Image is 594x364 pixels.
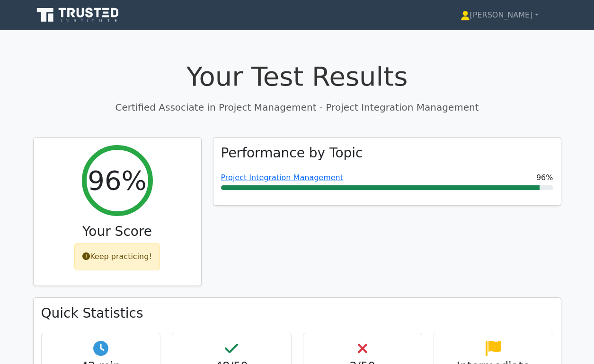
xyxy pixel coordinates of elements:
[438,6,561,25] a: [PERSON_NAME]
[41,305,553,321] h3: Quick Statistics
[74,243,160,270] div: Keep practicing!
[33,61,561,92] h1: Your Test Results
[536,172,553,183] span: 96%
[41,224,194,240] h3: Your Score
[88,165,146,196] h2: 96%
[33,100,561,114] p: Certified Associate in Project Management - Project Integration Management
[221,173,343,182] a: Project Integration Management
[221,145,363,161] h3: Performance by Topic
